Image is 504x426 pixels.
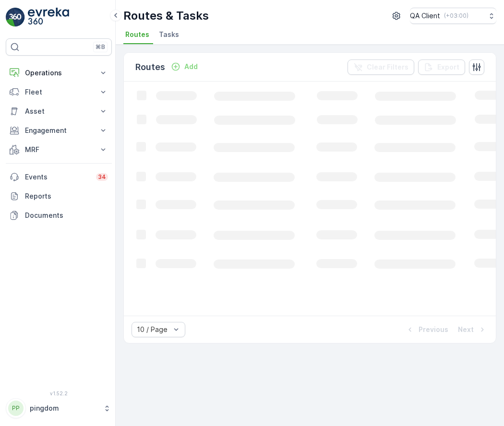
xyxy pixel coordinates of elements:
a: Reports [6,187,112,206]
span: Routes [125,30,149,39]
button: Next [457,324,488,335]
p: QA Client [410,11,440,21]
button: Fleet [6,83,112,102]
button: Asset [6,102,112,121]
p: Clear Filters [367,62,408,72]
span: Tasks [159,30,179,39]
p: Next [458,325,474,334]
p: ( +03:00 ) [444,12,468,20]
p: Routes & Tasks [123,8,209,24]
p: Add [184,62,198,71]
p: Previous [419,325,448,334]
a: Events34 [6,167,112,187]
p: Export [437,62,459,72]
button: PPpingdom [6,398,112,418]
img: logo [6,8,25,27]
p: Reports [25,191,108,201]
button: Operations [6,63,112,83]
button: Add [167,61,202,72]
p: MRF [25,145,93,154]
button: Export [418,59,465,75]
p: Asset [25,106,93,116]
button: Engagement [6,121,112,140]
a: Documents [6,206,112,225]
p: Operations [25,68,93,78]
img: logo_light-DOdMpM7g.png [28,8,69,27]
p: ⌘B [96,43,105,51]
span: v 1.52.2 [6,390,112,396]
p: Fleet [25,87,93,97]
p: pingdom [30,403,98,413]
button: QA Client(+03:00) [410,8,496,24]
button: Previous [404,324,449,335]
p: Engagement [25,126,93,135]
button: MRF [6,140,112,159]
p: Documents [25,211,108,220]
p: 34 [98,173,106,181]
button: Clear Filters [348,59,414,75]
div: PP [8,401,24,416]
p: Routes [135,60,165,74]
p: Events [25,172,90,182]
